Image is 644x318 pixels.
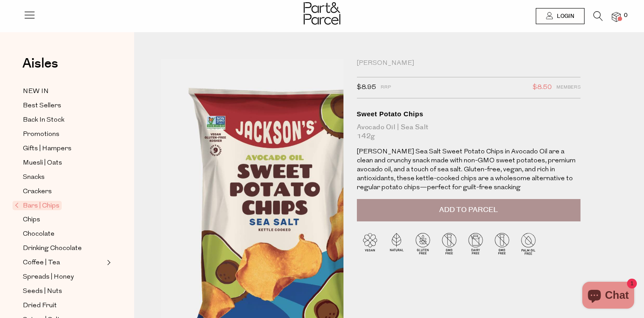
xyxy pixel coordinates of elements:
[304,2,340,25] img: Part&Parcel
[436,230,462,257] img: P_P-ICONS-Live_Bec_V11_GMO_Free.svg
[23,100,104,111] a: Best Sellers
[23,158,62,169] span: Muesli | Oats
[23,157,104,169] a: Muesli | Oats
[555,13,574,20] span: Login
[23,172,45,183] span: Snacks
[357,123,580,141] div: Avocado Oil | Sea Salt 142g
[23,229,55,240] span: Chocolate
[357,59,580,68] div: [PERSON_NAME]
[357,199,580,221] button: Add to Parcel
[536,8,585,24] a: Login
[23,286,62,297] span: Seeds | Nuts
[23,144,72,154] span: Gifts | Hampers
[23,257,104,268] a: Coffee | Tea
[23,101,61,111] span: Best Sellers
[23,301,57,311] span: Dried Fruit
[23,271,104,283] a: Spreads | Honey
[23,243,82,254] span: Drinking Chocolate
[357,148,580,192] p: [PERSON_NAME] Sea Salt Sweet Potato Chips in Avocado Oil are a clean and crunchy snack made with ...
[23,187,52,197] span: Crackers
[357,110,580,119] div: Sweet Potato Chips
[13,201,62,210] span: Bars | Chips
[515,230,542,257] img: P_P-ICONS-Live_Bec_V11_Palm_Oil_Free.svg
[357,82,376,93] span: $8.95
[533,82,552,93] span: $8.50
[381,82,391,93] span: RRP
[105,257,111,268] button: Expand/Collapse Coffee | Tea
[15,200,104,211] a: Bars | Chips
[23,115,64,126] span: Back In Stock
[23,214,104,225] a: Chips
[23,272,74,283] span: Spreads | Honey
[580,282,637,311] inbox-online-store-chat: Shopify online store chat
[23,143,104,154] a: Gifts | Hampers
[357,230,383,257] img: P_P-ICONS-Live_Bec_V11_Vegan.svg
[23,215,40,225] span: Chips
[23,229,104,240] a: Chocolate
[612,12,621,21] a: 0
[22,57,58,79] a: Aisles
[23,129,59,140] span: Promotions
[23,114,104,126] a: Back In Stock
[23,172,104,183] a: Snacks
[23,86,49,97] span: NEW IN
[410,230,436,257] img: P_P-ICONS-Live_Bec_V11_Gluten_Free.svg
[23,129,104,140] a: Promotions
[23,258,60,268] span: Coffee | Tea
[622,12,630,20] span: 0
[383,230,410,257] img: P_P-ICONS-Live_Bec_V11_Natural.svg
[23,243,104,254] a: Drinking Chocolate
[22,54,58,73] span: Aisles
[489,230,515,257] img: P_P-ICONS-Live_Bec_V11_GMO_Free.svg
[462,230,489,257] img: P_P-ICONS-Live_Bec_V11_Dairy_Free.svg
[23,86,104,97] a: NEW IN
[556,82,580,93] span: Members
[23,286,104,297] a: Seeds | Nuts
[439,205,498,215] span: Add to Parcel
[23,300,104,311] a: Dried Fruit
[23,186,104,197] a: Crackers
